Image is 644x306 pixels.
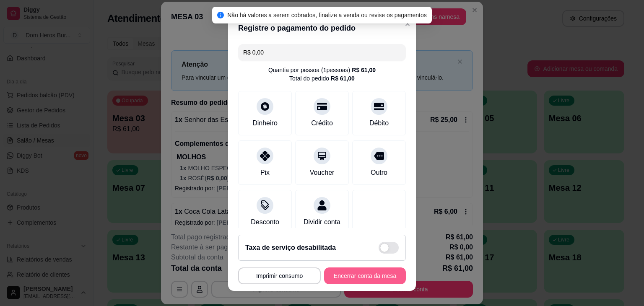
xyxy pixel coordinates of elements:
[311,118,333,128] div: Crédito
[251,217,279,227] div: Desconto
[310,168,335,178] div: Voucher
[289,74,355,83] div: Total do pedido
[401,17,414,31] button: Close
[331,74,355,83] div: R$ 61,00
[371,168,387,178] div: Outro
[369,118,389,128] div: Débito
[268,66,376,74] div: Quantia por pessoa ( 1 pessoas)
[243,44,401,61] input: Ex.: hambúrguer de cordeiro
[324,267,406,284] button: Encerrar conta da mesa
[304,217,340,227] div: Dividir conta
[352,66,376,74] div: R$ 61,00
[260,168,270,178] div: Pix
[245,243,336,253] h2: Taxa de serviço desabilitada
[252,118,278,128] div: Dinheiro
[228,16,416,41] header: Registre o pagamento do pedido
[238,267,321,284] button: Imprimir consumo
[227,12,427,18] span: Não há valores a serem cobrados, finalize a venda ou revise os pagamentos
[217,12,224,18] span: info-circle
